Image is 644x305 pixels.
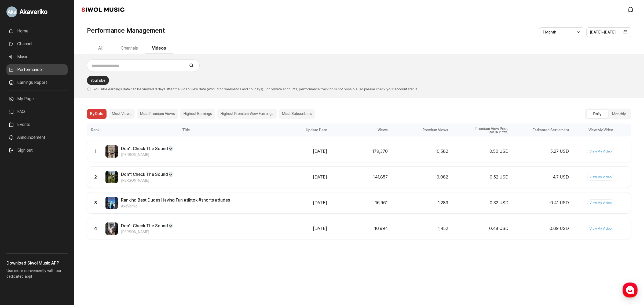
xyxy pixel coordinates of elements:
[105,222,118,235] img: Video Thumbnail Image
[94,174,97,180] span: 2
[608,110,630,118] button: Monthly
[2,170,35,183] a: Home
[6,145,35,156] button: Sign out
[270,174,327,180] div: [DATE]
[217,109,277,119] button: Highest Premium View Earnings
[6,4,68,19] a: Go to My Profile
[391,225,448,232] div: 1,452
[69,170,103,183] a: Settings
[95,149,97,154] span: 1
[6,39,68,49] a: Channel
[451,200,508,206] div: 0.32 USD
[121,171,173,178] span: Don’t Check The Sound💀
[87,109,107,119] button: By Date
[330,200,387,206] div: 16,961
[587,225,614,232] a: View My Video
[105,145,118,158] img: Video Thumbnail Image
[6,26,68,36] a: Home
[510,124,570,136] div: Estimated Settlement
[590,30,616,34] span: [DATE] ~ [DATE]
[391,148,448,155] div: 10,582
[94,200,97,205] span: 3
[87,84,631,92] p: YouTube earnings data can be viewed 3 days after the video view date (excluding weekends and holi...
[114,43,145,54] button: Channels
[121,152,173,158] span: [PERSON_NAME]
[270,200,327,206] div: [DATE]
[330,148,387,155] div: 179,370
[587,110,608,118] button: Daily
[587,148,614,155] a: View My Video
[121,223,173,229] span: Don’t Check The Sound💀
[180,109,215,119] button: Highest Earnings
[79,178,93,182] span: Settings
[35,170,69,183] a: Messages
[121,197,230,203] span: Ranking Best Dudes Having Fun #tiktok #shorts #dudes
[6,64,68,75] a: Performance
[6,77,68,88] a: Earnings Report
[14,178,23,182] span: Home
[121,229,173,235] span: [PERSON_NAME]
[87,26,165,35] h1: Performance Management
[121,146,173,152] span: Don’t Check The Sound💀
[512,200,569,206] div: 0.41 USD
[391,200,448,206] div: 1,283
[268,124,329,136] div: Update Date
[87,124,631,239] div: performance
[626,4,636,15] a: modal.notifications
[270,148,327,155] div: [DATE]
[586,27,631,37] button: [DATE]~[DATE]
[6,94,68,104] a: My Page
[137,109,178,119] button: Most Premium Views
[45,178,60,183] span: Messages
[6,132,68,143] a: Announcement
[121,203,230,209] span: AkaVeriko
[543,30,556,34] span: 1 Month
[451,148,508,155] div: 0.50 USD
[571,124,631,136] div: View My Video
[6,119,68,130] a: Events
[6,266,68,284] p: Use more conveniently with our dedicated app!
[389,124,450,136] div: Premium Views
[391,174,448,180] div: 9,082
[451,225,508,232] div: 0.48 USD
[6,260,68,266] h3: Download Siwol Music APP
[587,174,614,181] a: View My Video
[512,225,569,232] div: 0.69 USD
[6,51,68,62] a: Music
[329,124,389,136] div: Views
[330,174,387,180] div: 141,857
[87,43,114,54] button: All
[87,124,104,136] div: Rank
[451,174,508,180] div: 0.52 USD
[105,197,118,209] img: Video Thumbnail Image
[109,109,135,119] button: Most Views
[279,109,315,119] button: Most Subscribers
[121,178,173,183] span: [PERSON_NAME]
[87,76,109,85] a: YouTube
[451,131,508,133] div: (per 1K Views)
[451,127,508,131] div: Premium View Price
[6,106,68,117] a: FAQ
[330,225,387,232] div: 16,994
[94,226,97,231] span: 4
[587,199,614,206] a: View My Video
[145,43,173,54] button: Videos
[512,174,569,180] div: 4.7 USD
[270,225,327,232] div: [DATE]
[104,124,268,136] div: Title
[89,62,185,70] input: Search for videos
[512,148,569,155] div: 5.27 USD
[19,7,47,17] span: Akaveriko
[105,171,118,183] img: Video Thumbnail Image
